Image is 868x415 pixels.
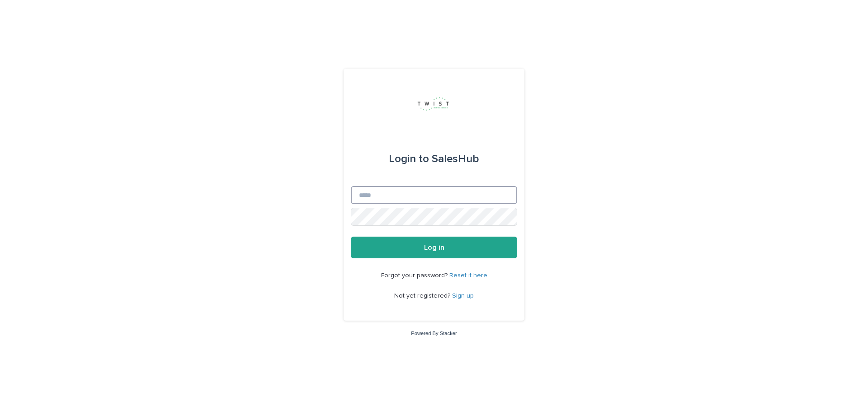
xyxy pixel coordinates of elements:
a: Reset it here [449,272,487,279]
span: Log in [424,244,444,251]
button: Log in [351,237,517,258]
span: Login to [389,154,429,164]
a: Powered By Stacker [411,331,457,336]
span: Forgot your password? [381,272,449,279]
div: SalesHub [389,146,479,172]
a: Sign up [452,293,474,299]
img: zK1b87TRRSSy4lfKuX2T [409,90,458,117]
span: Not yet registered? [394,293,452,299]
